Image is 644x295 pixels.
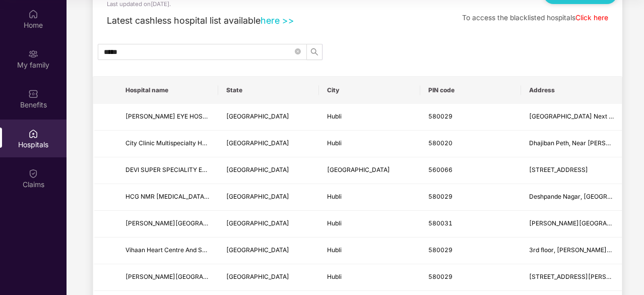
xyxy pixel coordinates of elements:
span: 580029 [428,193,453,200]
span: Address [529,86,614,94]
td: JAYAPRIYA HOSPITAL [117,264,218,291]
span: Vihaan Heart Centre And Super Speciality Centre [125,246,266,254]
td: HCG NMR CANCER CENTRE [117,184,218,211]
span: [STREET_ADDRESS][PERSON_NAME] [529,273,638,280]
a: Click here [575,14,608,22]
td: No 2, Ashok Nagar Rd, Bailappanavar Nagar [521,264,622,291]
td: Kiresur Complex, Unkal Cross P B Rd [521,211,622,238]
td: DEVI SUPER SPECIALITY EYE HOSPITAL PVT LTD- WHITEFIELD [117,157,218,184]
td: Karnataka [218,211,319,238]
th: Hospital name [117,77,218,104]
span: [GEOGRAPHIC_DATA] [226,273,289,280]
span: [GEOGRAPHIC_DATA] [226,112,289,120]
td: Karnataka [218,238,319,264]
td: Hubli [319,184,420,211]
td: Hubli [319,131,420,157]
td: Hubli [319,104,420,131]
td: DR AGARWALS EYE HOSPITAL - HUBBALLI [117,104,218,131]
span: Hubli [327,112,342,120]
img: svg+xml;base64,PHN2ZyBpZD0iQ2xhaW0iIHhtbG5zPSJodHRwOi8vd3d3LnczLm9yZy8yMDAwL3N2ZyIgd2lkdGg9IjIwIi... [28,168,38,179]
span: 580020 [428,139,453,147]
td: Bangalore [319,157,420,184]
td: Hubli [319,238,420,264]
span: [PERSON_NAME][GEOGRAPHIC_DATA] [125,273,238,280]
td: DIVYAJYOTHI EYE HOSPITAL [117,211,218,238]
td: Karnataka [218,157,319,184]
span: HCG NMR [MEDICAL_DATA] CENTRE [125,193,232,200]
span: [GEOGRAPHIC_DATA] [226,219,289,227]
span: [GEOGRAPHIC_DATA] [226,246,289,254]
th: Address [521,77,622,104]
span: DEVI SUPER SPECIALITY EYE HOSPITAL PVT LTD- [GEOGRAPHIC_DATA] [125,166,336,173]
td: Hubli [319,211,420,238]
span: 580029 [428,112,453,120]
img: svg+xml;base64,PHN2ZyBpZD0iSG9zcGl0YWxzIiB4bWxucz0iaHR0cDovL3d3dy53My5vcmcvMjAwMC9zdmciIHdpZHRoPS... [28,129,38,139]
span: search [307,48,322,56]
span: [GEOGRAPHIC_DATA] [226,193,289,200]
span: close-circle [295,47,301,56]
span: [PERSON_NAME] EYE HOSPITAL - HUBBALLI [125,112,256,120]
td: City Clinic Multispecialty Hospital [117,131,218,157]
td: Karnataka [218,131,319,157]
td: Karnataka [218,264,319,291]
td: Dhajiban Peth, Near janta bazar Madhavapur [521,131,622,157]
span: 580029 [428,246,453,254]
button: search [306,44,323,60]
span: Hubli [327,193,342,200]
span: Hubli [327,273,342,280]
td: Karnataka [218,104,319,131]
td: 3rd floor, Vivekanand General Hospital [521,238,622,264]
span: Hubli [327,246,342,254]
span: [GEOGRAPHIC_DATA] [226,166,289,173]
td: Vihaan Heart Centre And Super Speciality Centre [117,238,218,264]
th: City [319,77,420,104]
span: Hubli [327,219,342,227]
td: 1st Floor Raj Plaza, Main Road Next to old Axis Bank [521,104,622,131]
span: 560066 [428,166,453,173]
a: here >> [261,15,294,26]
span: close-circle [295,48,301,54]
span: 580029 [428,273,453,280]
td: 185, Varthur Main Road, Varthur Hubli [521,157,622,184]
span: [STREET_ADDRESS] [529,166,588,173]
span: City Clinic Multispecialty Hospital [125,139,221,147]
span: To access the blacklisted hospitals [462,14,575,22]
span: [PERSON_NAME][GEOGRAPHIC_DATA] [125,219,238,227]
th: PIN code [420,77,521,104]
span: [GEOGRAPHIC_DATA] [226,139,289,147]
span: 580031 [428,219,453,227]
td: Karnataka [218,184,319,211]
span: Hubli [327,139,342,147]
td: Hubli [319,264,420,291]
span: Latest cashless hospital list available [107,15,261,26]
span: Hospital name [125,86,210,94]
th: State [218,77,319,104]
img: svg+xml;base64,PHN2ZyB3aWR0aD0iMjAiIGhlaWdodD0iMjAiIHZpZXdCb3g9IjAgMCAyMCAyMCIgZmlsbD0ibm9uZSIgeG... [28,49,38,59]
td: Deshpande Nagar, T B Road [521,184,622,211]
img: svg+xml;base64,PHN2ZyBpZD0iQmVuZWZpdHMiIHhtbG5zPSJodHRwOi8vd3d3LnczLm9yZy8yMDAwL3N2ZyIgd2lkdGg9Ij... [28,89,38,99]
img: svg+xml;base64,PHN2ZyBpZD0iSG9tZSIgeG1sbnM9Imh0dHA6Ly93d3cudzMub3JnLzIwMDAvc3ZnIiB3aWR0aD0iMjAiIG... [28,9,38,19]
span: [GEOGRAPHIC_DATA] [327,166,390,173]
